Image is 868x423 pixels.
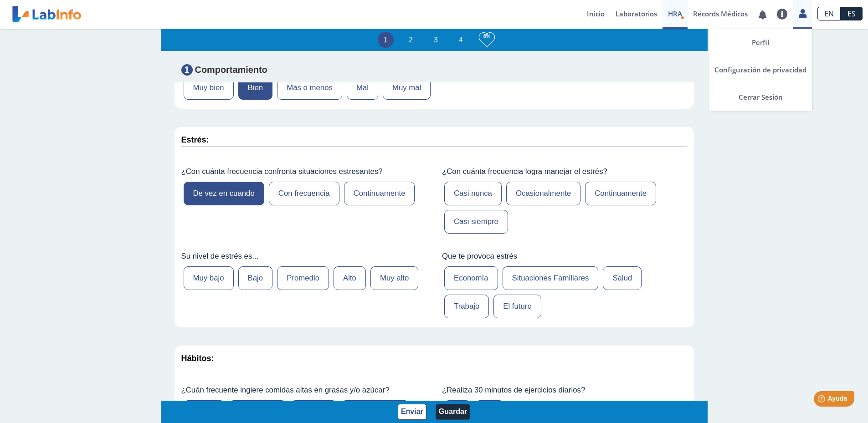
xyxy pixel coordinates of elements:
button: Guardar [436,404,470,420]
label: Muy mal [383,76,431,100]
strong: Comportamiento [195,65,267,75]
label: Muy bien [184,76,234,100]
h3: 8% [479,31,495,42]
span: 1 [181,65,193,76]
label: Bien [238,76,273,100]
a: Configuración de privacidad [709,56,812,83]
label: Que te provoca estrés [442,252,687,261]
a: Perfil [709,29,812,56]
label: Situaciones Familiares [503,266,599,290]
li: 1 [378,32,394,48]
a: ES [841,7,863,20]
label: Casi siempre [444,210,508,234]
iframe: Help widget launcher [787,387,858,413]
label: Con frecuencia [269,182,339,205]
label: Su nivel de estrés es... [181,252,426,261]
strong: Hábitos: [181,354,214,363]
label: Muy bajo [184,266,234,290]
label: Mal [347,76,378,100]
label: ¿Realiza 30 minutos de ejercicios diarios? [442,386,687,395]
label: Más o menos [277,76,342,100]
label: ¿Con cuánta frecuencia confronta situaciones estresantes? [181,167,426,176]
span: HRA [668,9,682,18]
label: ¿Cuán frecuente ingiere comidas altas en grasas y/o azúcar? [181,386,426,395]
label: ¿Con cuánta frecuencia logra manejar el estrés? [442,167,687,176]
li: 2 [403,32,419,48]
a: Cerrar Sesión [709,83,812,111]
label: Muy alto [370,266,418,290]
button: Enviar [398,404,426,420]
label: El futuro [493,295,541,318]
a: EN [817,7,841,20]
strong: Estrés: [181,135,209,144]
label: Trabajo [444,295,489,318]
label: Ocasionalmente [506,182,580,205]
label: De vez en cuando [184,182,264,205]
li: 3 [428,32,444,48]
label: Alto [334,266,366,290]
label: Continuamente [585,182,656,205]
label: Salud [603,266,642,290]
label: Bajo [238,266,273,290]
label: Economía [444,266,498,290]
li: 4 [453,32,469,48]
label: Promedio [277,266,329,290]
label: Continuamente [344,182,415,205]
label: Casi nunca [444,182,502,205]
